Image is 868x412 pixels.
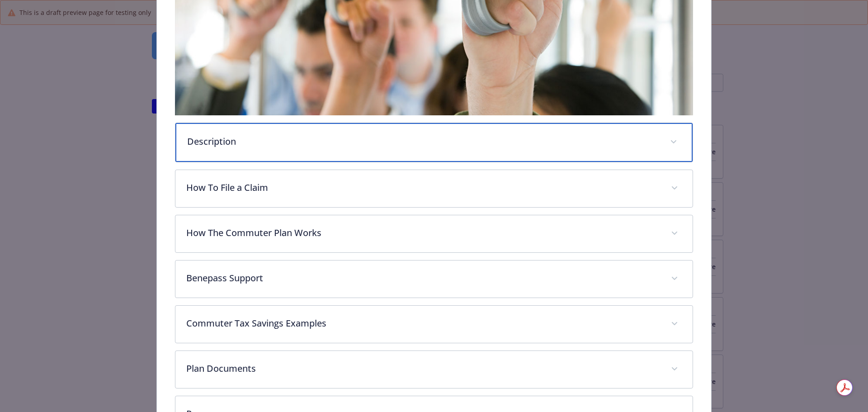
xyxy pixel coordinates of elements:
div: Commuter Tax Savings Examples [175,306,693,343]
div: How To File a Claim [175,170,693,207]
p: Plan Documents [186,362,660,375]
div: Plan Documents [175,351,693,388]
p: How The Commuter Plan Works [186,226,660,240]
p: Benepass Support [186,271,660,285]
div: How The Commuter Plan Works [175,215,693,252]
div: Benepass Support [175,260,693,298]
div: Description [175,123,693,162]
p: Description [187,135,660,148]
p: How To File a Claim [186,181,660,194]
p: Commuter Tax Savings Examples [186,317,660,330]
